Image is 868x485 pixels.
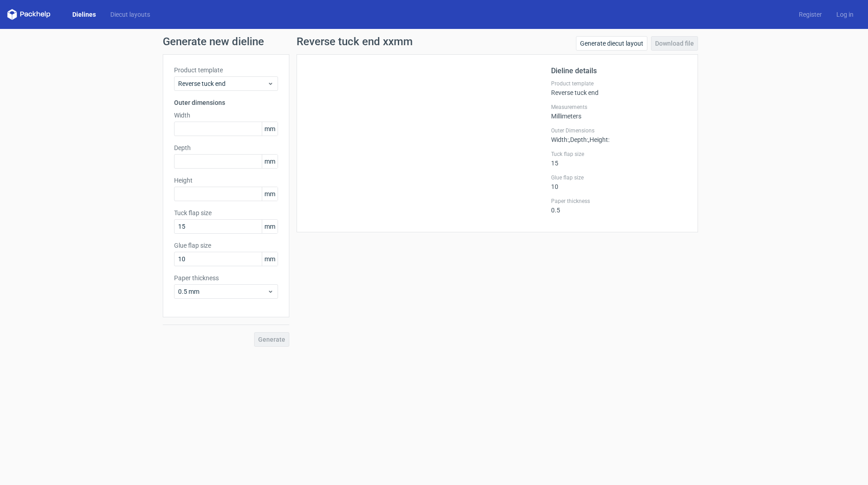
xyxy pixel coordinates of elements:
[262,252,278,266] span: mm
[178,287,267,296] span: 0.5 mm
[829,10,861,19] a: Log in
[262,220,278,233] span: mm
[551,66,687,76] h2: Dieline details
[174,66,278,75] label: Product template
[174,208,278,217] label: Tuck flap size
[576,36,647,51] a: Generate diecut layout
[551,136,569,143] span: Width :
[65,10,103,19] a: Dielines
[174,143,278,152] label: Depth
[551,174,687,181] label: Glue flap size
[178,79,267,88] span: Reverse tuck end
[551,127,687,134] label: Outer Dimensions
[174,98,278,107] h3: Outer dimensions
[551,104,687,120] div: Millimeters
[551,151,687,167] div: 15
[551,80,687,87] label: Product template
[174,273,278,283] label: Paper thickness
[588,136,609,143] span: , Height :
[551,104,687,111] label: Measurements
[792,10,829,19] a: Register
[174,111,278,120] label: Width
[551,198,687,214] div: 0.5
[262,122,278,136] span: mm
[174,241,278,250] label: Glue flap size
[297,36,413,47] h1: Reverse tuck end xxmm
[262,187,278,201] span: mm
[551,198,687,205] label: Paper thickness
[174,176,278,185] label: Height
[551,174,687,190] div: 10
[569,136,588,143] span: , Depth :
[163,36,705,47] h1: Generate new dieline
[551,151,687,158] label: Tuck flap size
[262,155,278,168] span: mm
[103,10,157,19] a: Diecut layouts
[551,80,687,96] div: Reverse tuck end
